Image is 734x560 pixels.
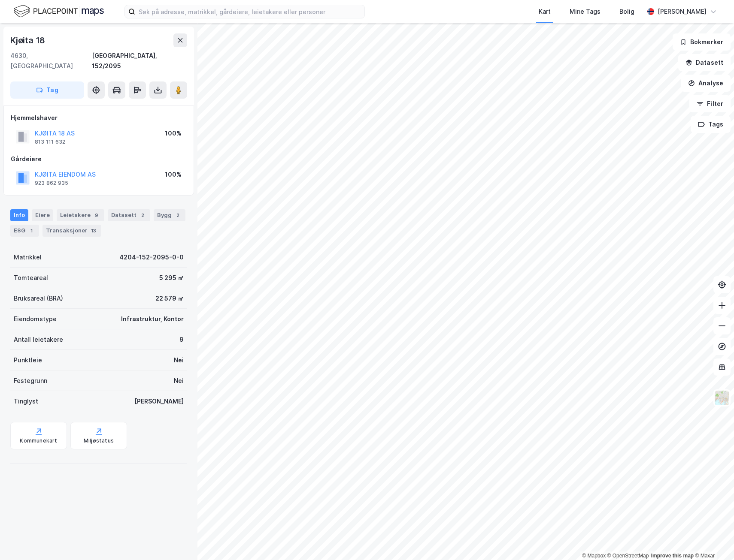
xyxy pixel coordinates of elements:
[691,519,734,560] iframe: Chat Widget
[714,390,730,406] img: Z
[20,437,57,444] div: Kommunekart
[173,211,182,220] div: 2
[35,138,65,145] div: 813 111 632
[14,314,57,324] div: Eiendomstype
[134,396,184,406] div: [PERSON_NAME]
[14,355,42,365] div: Punktleie
[159,273,184,283] div: 5 295 ㎡
[539,6,551,17] div: Kart
[691,116,731,133] button: Tags
[108,209,150,221] div: Datasett
[92,51,187,71] div: [GEOGRAPHIC_DATA], 152/2095
[619,6,634,17] div: Bolig
[570,6,601,17] div: Mine Tags
[689,95,731,112] button: Filter
[179,334,184,345] div: 9
[32,209,53,221] div: Eiere
[165,128,182,138] div: 100%
[155,293,184,304] div: 22 579 ㎡
[89,226,98,235] div: 13
[607,553,649,559] a: OpenStreetMap
[14,376,47,386] div: Festegrunn
[92,211,101,220] div: 9
[10,81,84,99] button: Tag
[10,51,92,71] div: 4630, [GEOGRAPHIC_DATA]
[14,334,63,345] div: Antall leietakere
[14,293,63,304] div: Bruksareal (BRA)
[165,169,182,180] div: 100%
[14,396,38,406] div: Tinglyst
[135,5,364,18] input: Søk på adresse, matrikkel, gårdeiere, leietakere eller personer
[174,355,184,365] div: Nei
[14,273,48,283] div: Tomteareal
[10,225,39,237] div: ESG
[681,75,731,92] button: Analyse
[673,33,731,51] button: Bokmerker
[138,211,147,220] div: 2
[651,553,694,559] a: Improve this map
[658,6,707,17] div: [PERSON_NAME]
[678,54,731,71] button: Datasett
[154,209,185,221] div: Bygg
[582,553,606,559] a: Mapbox
[42,225,101,237] div: Transaksjoner
[121,314,184,324] div: Infrastruktur, Kontor
[57,209,104,221] div: Leietakere
[10,33,47,47] div: Kjøita 18
[84,437,114,444] div: Miljøstatus
[174,376,184,386] div: Nei
[11,113,187,123] div: Hjemmelshaver
[35,180,68,187] div: 923 862 935
[11,154,187,164] div: Gårdeiere
[14,252,42,262] div: Matrikkel
[119,252,184,262] div: 4204-152-2095-0-0
[27,226,36,235] div: 1
[14,4,104,19] img: logo.f888ab2527a4732fd821a326f86c7f29.svg
[10,209,28,221] div: Info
